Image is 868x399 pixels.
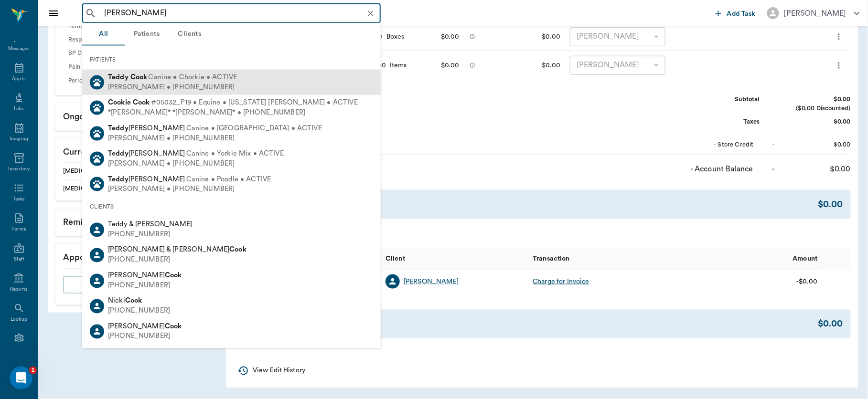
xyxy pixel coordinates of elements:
div: Taxes [688,117,760,126]
div: BP Dia [63,47,94,61]
div: [PERSON_NAME] • [PHONE_NUMBER] [108,133,322,143]
b: Cook [130,73,148,81]
p: Current Rx [55,138,214,162]
div: Tasks [13,196,25,203]
div: Items [386,61,407,70]
div: $0.00 [818,317,843,331]
div: Messages [8,45,30,52]
div: Staff [14,256,24,263]
div: [PERSON_NAME] • [PHONE_NUMBER] [108,159,284,169]
div: Perio [63,74,94,88]
div: Labs [14,105,24,113]
button: more [832,29,846,45]
span: 1 [29,367,37,374]
div: Appts [12,75,25,83]
div: Pain [63,60,94,74]
span: Teddy & [PERSON_NAME] [108,221,192,228]
b: Teddy [108,125,129,132]
p: View Edit History [253,366,305,376]
div: [MEDICAL_DATA] Solution 125mg/ml [63,184,168,193]
div: $0.00 [779,163,851,175]
div: [PHONE_NUMBER] [108,230,192,240]
button: Patients [125,23,168,46]
button: [PERSON_NAME] [760,4,868,22]
span: [PERSON_NAME] & [PERSON_NAME] [108,246,246,253]
input: Search [100,7,378,20]
div: $0.00 [779,140,851,149]
div: [PHONE_NUMBER] [108,332,182,342]
p: Reminders [55,209,214,232]
b: Teddy [108,150,129,157]
div: $0.00 [441,58,460,73]
div: [PERSON_NAME] • [PHONE_NUMBER] [108,83,237,93]
button: Clients [168,23,211,46]
div: [PHONE_NUMBER] [108,255,246,265]
b: Cook [165,272,182,279]
div: Amount [675,248,823,269]
button: All [82,23,125,46]
div: Imaging [10,136,28,143]
div: $0.00 [441,30,460,44]
span: [PERSON_NAME] [108,323,182,330]
span: #05032_P19 • Equine • [US_STATE] [PERSON_NAME] • ACTIVE [151,98,358,108]
div: Transaction [533,245,570,272]
button: Schedule Appointment [63,276,207,294]
div: Payments and Adjustments [234,227,851,241]
div: [PERSON_NAME] [570,27,665,46]
div: Outstanding Balance [241,317,818,331]
div: $0.00 [818,198,843,211]
button: Clear [364,7,377,20]
b: Cook [165,323,182,330]
div: Forms [11,226,26,233]
div: $0.00 [779,95,851,104]
span: Canine • Chorkie • ACTIVE [149,73,237,83]
div: Client [381,248,528,269]
div: Reports [10,286,28,293]
div: $0.00 [508,22,565,51]
div: [PERSON_NAME] • [PHONE_NUMBER] [108,184,271,194]
div: $0.00 [508,51,565,80]
div: Amount [793,245,818,272]
div: Transaction [528,248,675,269]
span: Nicki [108,297,142,304]
button: Close drawer [44,4,63,23]
div: [PERSON_NAME] [784,8,847,19]
div: - Account Balance [682,163,753,175]
b: Teddy [108,176,129,183]
button: message [467,30,478,44]
div: Boxes [383,32,405,42]
b: Cook [125,297,142,304]
span: [PERSON_NAME] [108,125,185,132]
button: Add Task [712,4,760,22]
a: [PERSON_NAME] [404,277,459,286]
div: PATIENTS [82,50,381,70]
span: Canine • [GEOGRAPHIC_DATA] • ACTIVE [186,124,322,134]
div: -$0.00 [797,277,818,286]
b: Teddy [108,73,129,81]
div: [MEDICAL_DATA] - N - NPH - 100u 10ml bottle [63,167,183,176]
div: Resp [63,33,94,47]
div: [PHONE_NUMBER] [108,281,182,291]
b: Cook [229,246,246,253]
div: Total Amount [241,198,818,211]
div: *[PERSON_NAME]* *[PERSON_NAME]* • [PHONE_NUMBER] [108,108,358,118]
span: [PERSON_NAME] [108,272,182,279]
div: ($0.00 Discounted) [779,104,851,113]
iframe: Intercom live chat [10,367,32,389]
div: CLIENTS [82,197,381,217]
button: more [832,57,846,73]
div: Lookup [11,316,27,323]
p: Ongoing diagnosis [55,103,214,127]
div: $0.00 [779,117,851,126]
div: [PERSON_NAME] [570,56,665,75]
span: [PERSON_NAME] [108,176,185,183]
span: [PERSON_NAME] [108,150,185,157]
div: Charge for Invoice [533,277,589,286]
div: - [773,140,775,149]
div: - Store Credit [682,140,754,149]
b: Cook [133,99,150,106]
div: Inventory [8,166,30,173]
span: Canine • Yorkie Mix • ACTIVE [186,149,284,159]
p: Appointments [55,244,214,268]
